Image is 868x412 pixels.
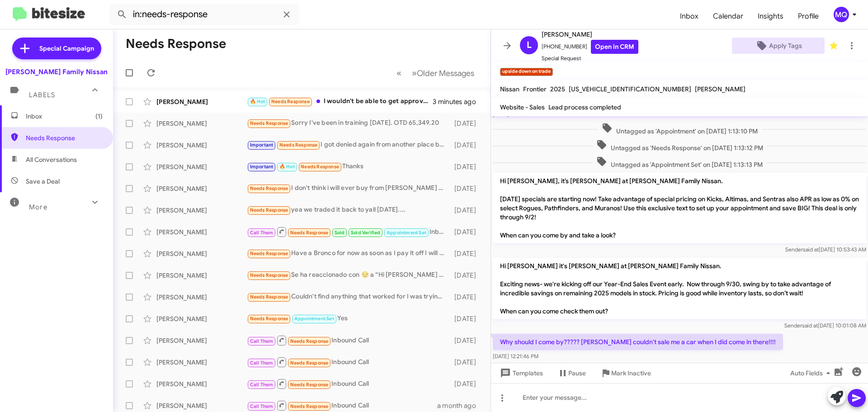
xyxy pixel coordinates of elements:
span: Frontier [523,85,547,93]
nav: Page navigation example [392,64,480,82]
span: said at [803,246,819,253]
div: [PERSON_NAME] [156,97,247,106]
span: Call Them [250,360,274,366]
span: Inbox [26,112,103,121]
span: Older Messages [417,68,474,78]
div: [PERSON_NAME] [156,141,247,150]
div: [DATE] [450,271,483,280]
span: Call Them [250,338,274,344]
span: Needs Response [290,382,329,388]
span: Labels [29,91,55,99]
div: 3 minutes ago [433,97,483,106]
p: Hi [PERSON_NAME] it's [PERSON_NAME] at [PERSON_NAME] Family Nissan. Exciting news- we're kicking ... [493,258,866,319]
span: said at [802,322,818,329]
div: MQ [834,7,849,22]
div: [PERSON_NAME] [156,401,247,410]
div: yea we traded it back to yall [DATE].... [247,205,450,215]
a: Insights [750,3,791,29]
span: Needs Response [26,133,103,142]
span: Needs Response [271,99,310,104]
div: [PERSON_NAME] [156,184,247,193]
div: [PERSON_NAME] [156,249,247,258]
div: [DATE] [450,358,483,367]
span: Sold [335,230,345,236]
span: 2025 [550,85,565,93]
div: Sorry I've been in training [DATE]. OTD 65,349.20 [247,118,450,128]
div: [PERSON_NAME] [156,293,247,302]
span: Sold Verified [351,230,381,236]
a: Profile [791,3,826,29]
div: [PERSON_NAME] [156,227,247,237]
span: Appointment Set [294,316,334,322]
span: Needs Response [279,142,318,148]
div: [DATE] [450,314,483,323]
div: Couldn't find anything that worked for I was trying to get [247,292,450,302]
p: Hi [PERSON_NAME], it’s [PERSON_NAME] at [PERSON_NAME] Family Nissan. [DATE] specials are starting... [493,173,866,243]
span: » [412,67,417,79]
div: [DATE] [450,336,483,345]
span: Needs Response [250,316,288,322]
span: Needs Response [290,230,329,236]
button: Next [406,64,480,82]
span: Important [250,164,274,170]
div: Inbound Call [247,378,450,389]
div: Inbound Call [247,356,450,368]
div: a month ago [437,401,483,410]
small: upside down on trade [500,68,553,76]
span: Inbox [673,3,706,29]
a: Special Campaign [12,38,101,59]
div: [PERSON_NAME] [156,379,247,388]
div: I got denied again from another place because I have to many charge offs [247,140,450,150]
span: Special Campaign [39,44,94,53]
div: [PERSON_NAME] [156,271,247,280]
button: Auto Fields [783,365,841,381]
button: MQ [826,7,858,22]
span: Appointment Set [387,230,426,236]
span: Lead process completed [548,103,621,111]
span: Needs Response [250,251,288,256]
span: Important [250,142,274,148]
div: [PERSON_NAME] [156,358,247,367]
div: [DATE] [450,293,483,302]
span: Pause [568,365,586,381]
span: Needs Response [290,338,329,344]
span: Auto Fields [790,365,834,381]
span: [US_VEHICLE_IDENTIFICATION_NUMBER] [569,85,691,93]
span: (1) [95,112,103,121]
span: [PERSON_NAME] [542,29,638,40]
span: Nissan [500,85,519,93]
h1: Needs Response [126,37,226,51]
span: Untagged as 'Appointment' on [DATE] 1:13:10 PM [598,123,761,136]
span: Mark Inactive [611,365,651,381]
span: More [29,203,47,211]
span: All Conversations [26,155,77,164]
span: Needs Response [301,164,339,170]
span: 🔥 Hot [250,99,265,104]
div: [DATE] [450,162,483,171]
div: Se ha reaccionado con 😒 a “Hi [PERSON_NAME] this is [PERSON_NAME], General Manager at [PERSON_NAM... [247,270,450,280]
span: Templates [498,365,543,381]
div: [DATE] [450,249,483,258]
span: [PERSON_NAME] [695,85,745,93]
span: Needs Response [250,207,288,213]
span: Calendar [706,3,750,29]
button: Mark Inactive [593,365,658,381]
span: Save a Deal [26,177,60,186]
div: [PERSON_NAME] [156,336,247,345]
span: Call Them [250,403,274,409]
button: Pause [550,365,593,381]
a: Open in CRM [591,40,638,54]
button: Apply Tags [732,38,825,54]
div: Thanks [247,161,450,172]
div: [PERSON_NAME] [156,314,247,323]
span: Call Them [250,230,274,236]
span: [DATE] 12:21:46 PM [493,353,538,360]
div: [PERSON_NAME] Family Nissan [5,67,108,76]
button: Templates [491,365,550,381]
span: Website - Sales [500,103,545,111]
span: Needs Response [290,403,329,409]
span: [PHONE_NUMBER] [542,40,638,54]
div: [DATE] [450,141,483,150]
span: Needs Response [250,185,288,191]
